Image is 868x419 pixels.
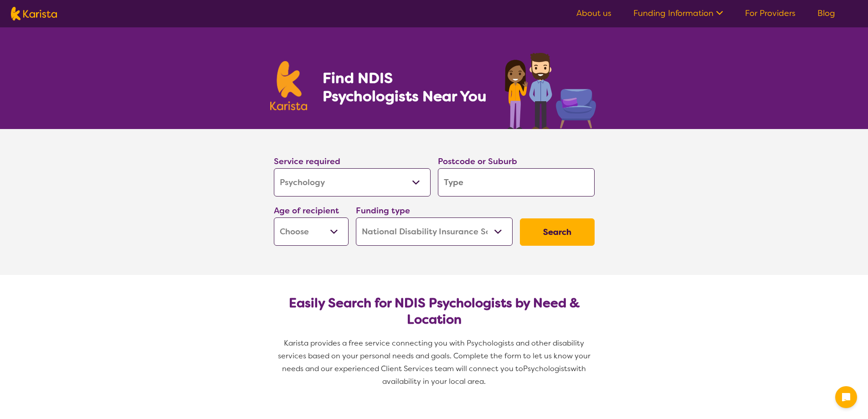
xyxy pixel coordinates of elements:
label: Age of recipient [274,205,339,216]
a: For Providers [745,8,796,19]
h1: Find NDIS Psychologists Near You [323,69,491,105]
h2: Easily Search for NDIS Psychologists by Need & Location [281,295,587,328]
label: Postcode or Suburb [438,156,517,167]
input: Type [438,168,595,197]
a: Funding Information [633,8,723,19]
span: Karista provides a free service connecting you with Psychologists and other disability services b... [278,338,592,373]
label: Service required [274,156,340,167]
label: Funding type [356,205,410,216]
img: Karista logo [270,61,308,110]
button: Search [520,218,595,246]
a: Blog [817,8,835,19]
img: Karista logo [11,7,57,21]
img: psychology [502,49,598,129]
a: About us [576,8,611,19]
span: Psychologists [523,364,570,373]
